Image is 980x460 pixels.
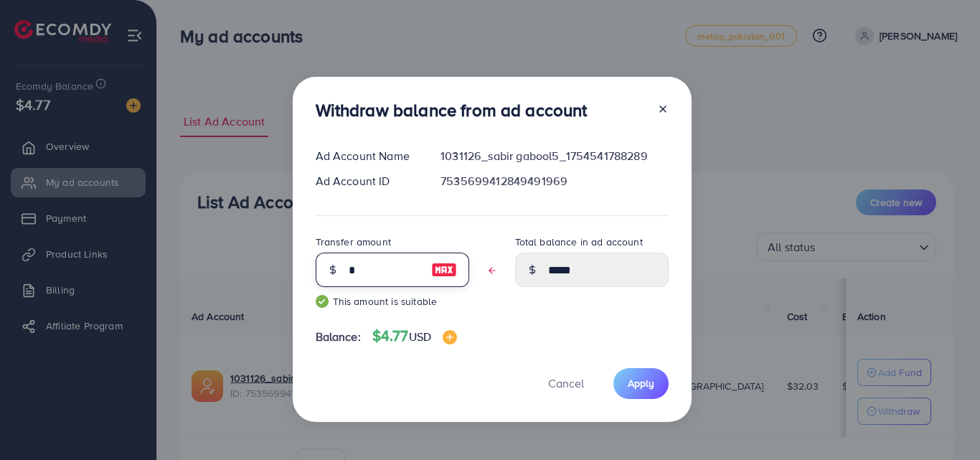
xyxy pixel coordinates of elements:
button: Apply [613,368,669,399]
button: Cancel [530,368,602,399]
h3: Withdraw balance from ad account [316,100,588,121]
span: Apply [628,376,654,390]
div: 7535699412849491969 [429,173,679,189]
span: Balance: [316,329,361,345]
small: This amount is suitable [316,294,469,309]
label: Transfer amount [316,235,391,249]
div: Ad Account ID [304,173,430,189]
span: USD [409,329,431,344]
span: Cancel [548,375,584,391]
iframe: Chat [919,395,969,449]
div: Ad Account Name [304,148,430,164]
img: image [443,330,457,344]
img: guide [316,295,329,308]
h4: $4.77 [372,327,457,345]
label: Total balance in ad account [515,235,643,249]
img: image [431,261,457,278]
div: 1031126_sabir gabool5_1754541788289 [429,148,679,164]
